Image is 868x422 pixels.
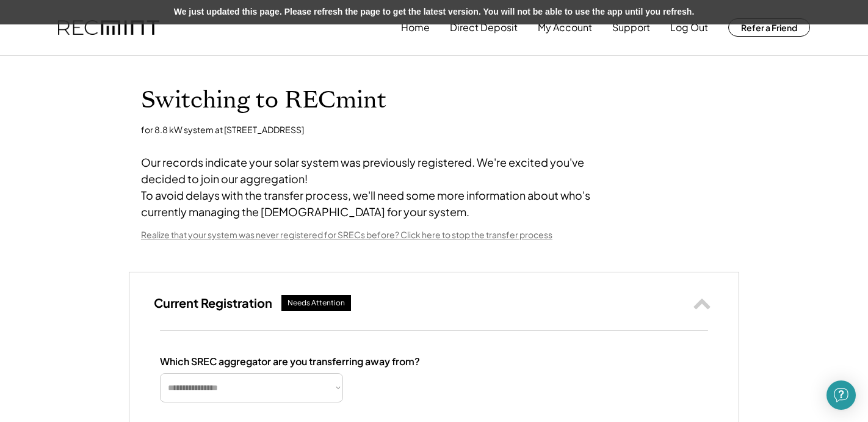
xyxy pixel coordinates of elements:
[141,86,727,115] h1: Switching to RECmint
[401,15,430,40] button: Home
[612,15,650,40] button: Support
[288,298,345,308] div: Needs Attention
[670,15,708,40] button: Log Out
[58,20,159,35] img: recmint-logotype%403x.png
[450,15,518,40] button: Direct Deposit
[728,18,810,37] button: Refer a Friend
[826,380,856,410] div: Open Intercom Messenger
[160,355,420,368] div: Which SREC aggregator are you transferring away from?
[141,154,629,220] div: Our records indicate your solar system was previously registered. We're excited you've decided to...
[538,15,592,40] button: My Account
[141,229,552,241] div: Realize that your system was never registered for SRECs before? Click here to stop the transfer p...
[141,124,304,136] div: for 8.8 kW system at [STREET_ADDRESS]
[154,295,272,311] h3: Current Registration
